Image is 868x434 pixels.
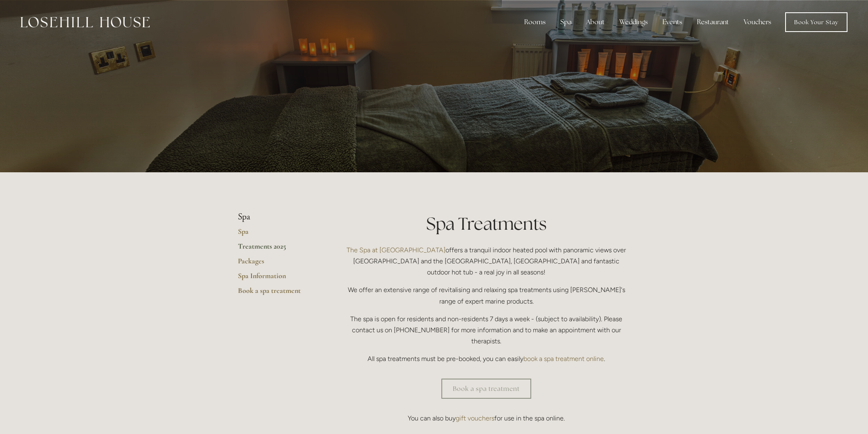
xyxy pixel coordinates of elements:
[523,355,604,363] a: book a spa treatment online
[456,414,494,422] a: gift vouchers
[343,244,630,278] p: offers a tranquil indoor heated pool with panoramic views over [GEOGRAPHIC_DATA] and the [GEOGRAP...
[343,313,630,347] p: The spa is open for residents and non-residents 7 days a week - (subject to availability). Please...
[347,246,445,254] a: The Spa at [GEOGRAPHIC_DATA]
[238,212,316,222] li: Spa
[441,379,531,399] a: Book a spa treatment
[343,353,630,364] p: All spa treatments must be pre-booked, you can easily .
[238,256,316,271] a: Packages
[238,227,316,242] a: Spa
[613,14,654,30] div: Weddings
[238,286,316,301] a: Book a spa treatment
[21,17,150,27] img: Losehill House
[238,271,316,286] a: Spa Information
[690,14,736,30] div: Restaurant
[785,12,847,32] a: Book Your Stay
[518,14,552,30] div: Rooms
[554,14,578,30] div: Spa
[238,242,316,256] a: Treatments 2025
[343,284,630,306] p: We offer an extensive range of revitalising and relaxing spa treatments using [PERSON_NAME]'s ran...
[580,14,611,30] div: About
[656,14,689,30] div: Events
[737,14,778,30] a: Vouchers
[343,212,630,236] h1: Spa Treatments
[343,413,630,424] p: You can also buy for use in the spa online.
